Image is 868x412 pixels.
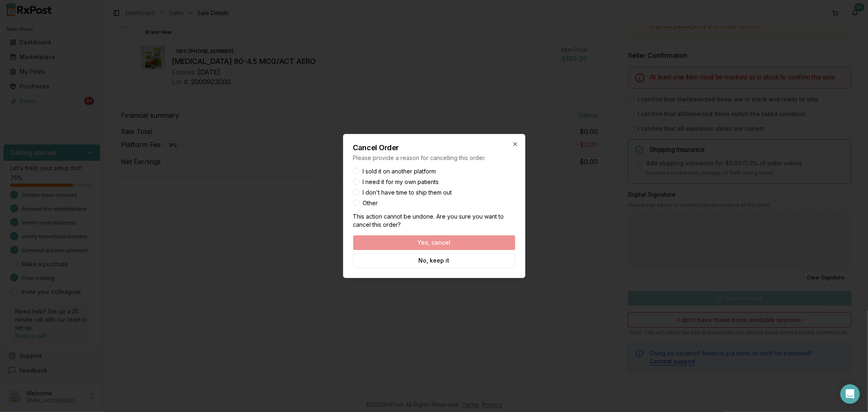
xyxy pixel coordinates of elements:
[363,169,436,174] label: I sold it on another platform
[353,144,515,151] h2: Cancel Order
[363,190,452,195] label: I don't have time to ship them out
[353,253,515,268] button: No, keep it
[353,154,515,162] p: Please provide a reason for cancelling this order.
[363,179,439,185] label: I need it for my own patients
[353,213,515,229] p: This action cannot be undone. Are you sure you want to cancel this order?
[363,200,378,206] label: Other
